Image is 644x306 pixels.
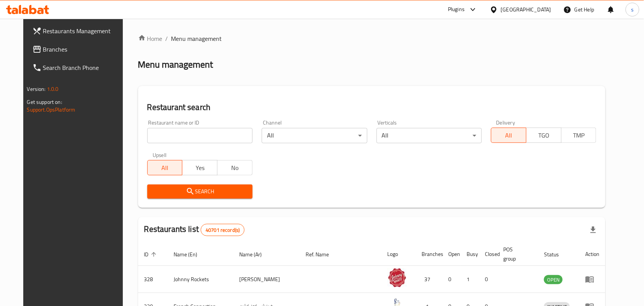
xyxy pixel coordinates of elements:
[43,26,125,36] span: Restaurants Management
[182,160,217,175] button: Yes
[47,84,59,94] span: 1.0.0
[153,187,246,196] span: Search
[585,275,599,284] div: Menu
[262,128,367,143] div: All
[416,243,443,266] th: Branches
[138,266,168,293] td: 328
[494,130,523,141] span: All
[377,128,482,143] div: All
[501,5,551,14] div: [GEOGRAPHIC_DATA]
[461,243,479,266] th: Busy
[144,250,159,259] span: ID
[147,160,183,175] button: All
[544,275,563,284] span: OPEN
[171,34,222,43] span: Menu management
[27,105,76,115] a: Support.OpsPlatform
[201,227,244,234] span: 40701 record(s)
[43,45,125,54] span: Branches
[166,34,168,43] li: /
[138,34,163,43] a: Home
[631,5,634,14] span: s
[530,130,559,141] span: TGO
[544,250,569,259] span: Status
[26,58,131,77] a: Search Branch Phone
[579,243,605,266] th: Action
[168,266,233,293] td: Johnny Rockets
[504,245,529,263] span: POS group
[138,58,213,71] h2: Menu management
[479,243,497,266] th: Closed
[26,40,131,58] a: Branches
[201,224,245,236] div: Total records count
[233,266,299,293] td: [PERSON_NAME]
[388,268,407,287] img: Johnny Rockets
[27,84,46,94] span: Version:
[43,63,125,72] span: Search Branch Phone
[26,22,131,40] a: Restaurants Management
[526,128,562,143] button: TGO
[565,130,594,141] span: TMP
[461,266,479,293] td: 1
[217,160,253,175] button: No
[306,250,339,259] span: Ref. Name
[144,223,245,236] h2: Restaurants list
[448,5,465,14] div: Plugins
[138,34,606,43] nav: breadcrumb
[496,120,515,125] label: Delivery
[443,243,461,266] th: Open
[491,128,526,143] button: All
[151,162,180,173] span: All
[416,266,443,293] td: 37
[239,250,272,259] span: Name (Ar)
[185,162,214,173] span: Yes
[174,250,208,259] span: Name (En)
[382,243,416,266] th: Logo
[27,97,62,107] span: Get support on:
[153,152,167,158] label: Upsell
[443,266,461,293] td: 0
[147,128,253,143] input: Search for restaurant name or ID..
[584,221,602,239] div: Export file
[221,162,250,173] span: No
[147,102,597,113] h2: Restaurant search
[147,185,253,199] button: Search
[561,128,597,143] button: TMP
[479,266,497,293] td: 0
